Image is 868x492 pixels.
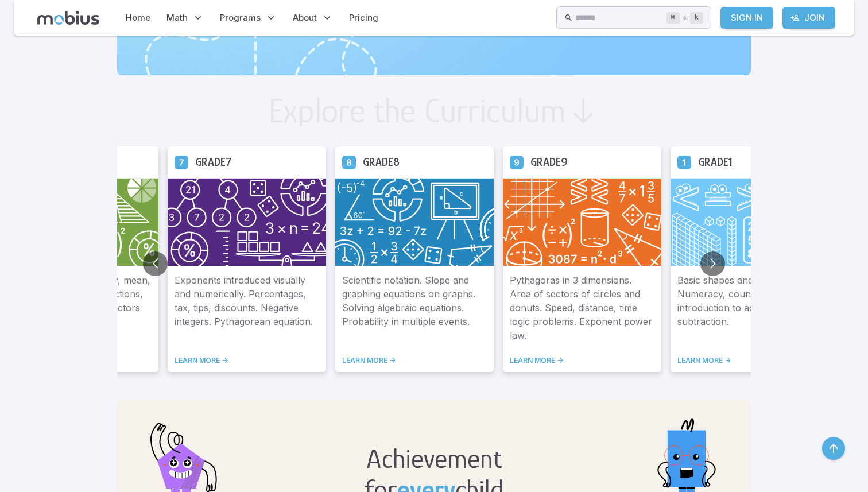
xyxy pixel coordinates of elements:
[168,178,326,266] img: Grade 7
[365,443,504,474] h2: Achievement
[335,178,494,266] img: Grade 8
[346,5,382,31] a: Pricing
[220,11,261,24] span: Programs
[503,178,661,266] img: Grade 9
[342,273,487,342] p: Scientific notation. Slope and graphing equations on graphs. Solving algebraic equations. Probabi...
[671,178,829,266] img: Grade 1
[122,5,154,31] a: Home
[677,273,822,342] p: Basic shapes and patterns. Numeracy, counting, and an introduction to addition and subtraction.
[293,11,317,24] span: About
[342,356,487,365] a: LEARN MORE ->
[363,153,400,171] h5: Grade 8
[342,155,356,169] a: Grade 8
[166,11,188,24] span: Math
[510,273,654,342] p: Pythagoras in 3 dimensions. Area of sectors of circles and donuts. Speed, distance, time logic pr...
[175,155,188,169] a: Grade 7
[677,155,691,169] a: Grade 1
[698,153,733,171] h5: Grade 1
[143,251,168,276] button: Go to previous slide
[175,273,319,342] p: Exponents introduced visually and numerically. Percentages, tax, tips, discounts. Negative intege...
[690,12,703,24] kbd: k
[782,7,835,29] a: Join
[268,94,566,128] h2: Explore the Curriculum
[195,153,232,171] h5: Grade 7
[700,251,725,276] button: Go to next slide
[510,356,654,365] a: LEARN MORE ->
[666,12,680,24] kbd: ⌘
[530,153,568,171] h5: Grade 9
[677,356,822,365] a: LEARN MORE ->
[175,356,319,365] a: LEARN MORE ->
[720,7,773,29] a: Sign In
[510,155,524,169] a: Grade 9
[666,11,703,25] div: +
